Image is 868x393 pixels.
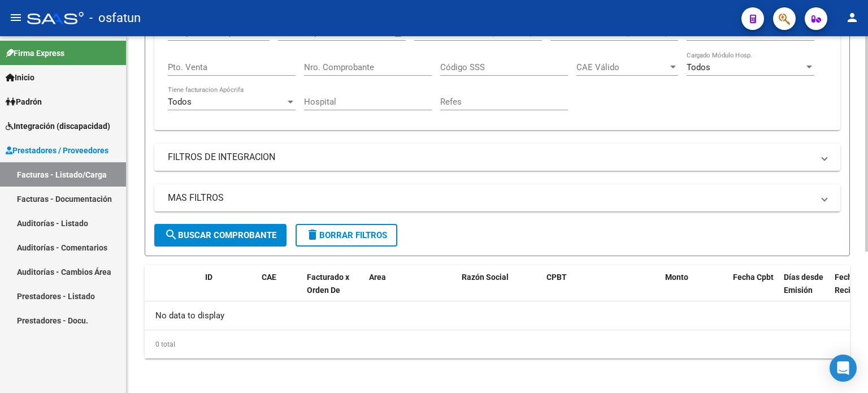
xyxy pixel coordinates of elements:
[542,265,661,315] datatable-header-cell: CPBT
[687,62,710,72] span: Todos
[830,355,857,382] div: Open Intercom Messenger
[302,265,364,315] datatable-header-cell: Facturado x Orden De
[546,273,567,282] span: CPBT
[306,228,319,241] mat-icon: delete
[154,184,840,211] mat-expansion-panel-header: MAS FILTROS
[307,273,349,295] span: Facturado x Orden De
[457,265,542,315] datatable-header-cell: Razón Social
[145,301,850,330] div: No data to display
[661,265,728,315] datatable-header-cell: Monto
[201,265,257,315] datatable-header-cell: ID
[392,27,405,40] button: Open calendar
[6,47,64,59] span: Firma Express
[306,230,387,240] span: Borrar Filtros
[164,228,178,241] mat-icon: search
[145,330,850,359] div: 0 total
[369,273,386,282] span: Area
[6,144,108,157] span: Prestadores / Proveedores
[728,265,779,315] datatable-header-cell: Fecha Cpbt
[262,273,276,282] span: CAE
[835,273,866,295] span: Fecha Recibido
[168,151,813,163] mat-panel-title: FILTROS DE INTEGRACION
[462,273,509,282] span: Razón Social
[6,120,110,132] span: Integración (discapacidad)
[154,224,287,247] button: Buscar Comprobante
[9,11,23,24] mat-icon: menu
[168,97,192,107] span: Todos
[576,62,668,72] span: CAE Válido
[6,71,34,84] span: Inicio
[6,96,42,108] span: Padrón
[845,11,859,24] mat-icon: person
[364,265,441,315] datatable-header-cell: Area
[779,265,830,315] datatable-header-cell: Días desde Emisión
[733,273,774,282] span: Fecha Cpbt
[205,273,212,282] span: ID
[784,273,823,295] span: Días desde Emisión
[296,224,397,247] button: Borrar Filtros
[257,265,302,315] datatable-header-cell: CAE
[168,192,813,204] mat-panel-title: MAS FILTROS
[164,230,276,240] span: Buscar Comprobante
[89,6,141,31] span: - osfatun
[154,144,840,171] mat-expansion-panel-header: FILTROS DE INTEGRACION
[665,273,688,282] span: Monto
